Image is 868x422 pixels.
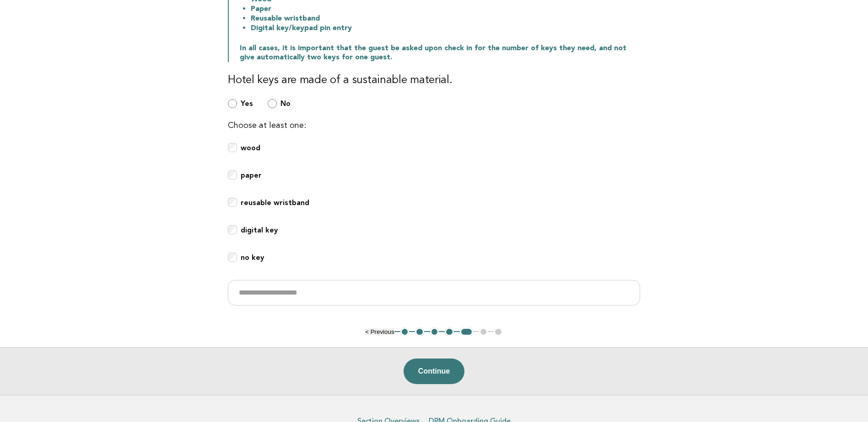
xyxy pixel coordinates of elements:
h3: Hotel keys are made of a sustainable material. [228,73,640,88]
button: Continue [404,359,464,384]
li: Reusable wristband [251,14,640,23]
b: paper [241,171,262,179]
b: reusable wristband [241,198,309,207]
b: no key [241,253,264,262]
li: Digital key/keypad pin entry [251,23,640,33]
button: 1 [400,327,410,337]
button: 4 [445,327,454,337]
button: 5 [460,327,473,337]
button: 3 [430,327,439,337]
b: digital key [241,226,278,234]
b: Yes [241,99,253,108]
p: Choose at least one: [228,119,640,132]
button: 2 [415,327,424,337]
p: In all cases, it is important that the guest be asked upon check in for the number of keys they n... [240,44,640,62]
b: wood [241,143,260,152]
li: Paper [251,4,640,14]
button: < Previous [365,328,394,335]
b: No [280,99,291,108]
